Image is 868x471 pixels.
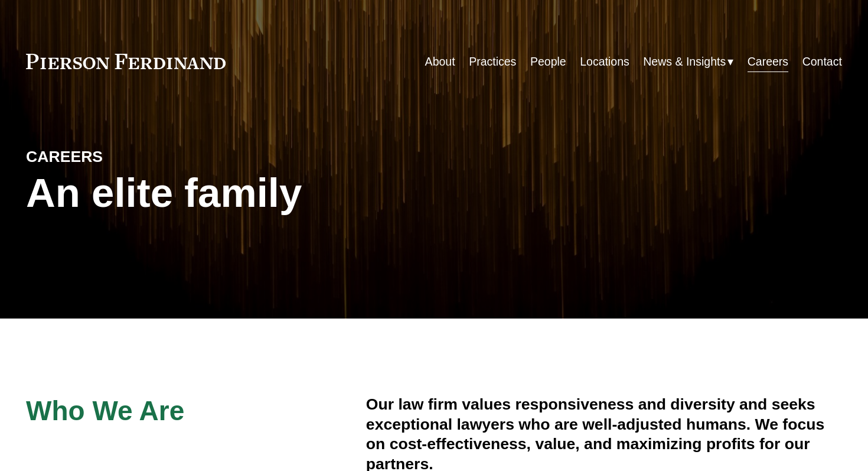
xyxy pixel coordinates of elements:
[643,50,733,73] a: folder dropdown
[530,50,566,73] a: People
[802,50,842,73] a: Contact
[580,50,629,73] a: Locations
[26,147,230,167] h4: CAREERS
[469,50,516,73] a: Practices
[26,170,434,217] h1: An elite family
[748,50,788,73] a: Careers
[26,395,184,426] span: Who We Are
[643,51,726,72] span: News & Insights
[425,50,455,73] a: About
